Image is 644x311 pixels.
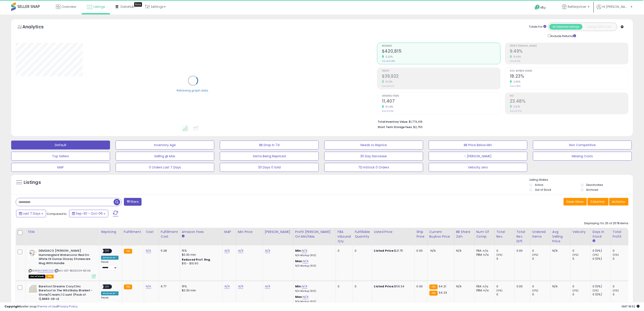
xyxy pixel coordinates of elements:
[238,230,261,234] div: Min Price
[544,33,581,38] div: Include Returns
[39,284,93,302] b: Barefoot Dreams CozyChic Barefoot in The Wild Baby Blanket - Stone/Cream,1 Count (Pack of 1),B683...
[338,249,350,253] div: 0
[124,284,132,289] small: FBA
[593,239,595,243] small: Days In Stock.
[23,211,40,216] span: Last 7 Days
[182,249,219,253] div: 15%
[439,290,447,295] span: 64.23
[295,295,303,299] b: Max:
[220,141,319,149] button: BB Drop in 7d
[295,284,302,288] b: Min:
[416,249,424,253] div: 0.00
[530,178,633,182] p: Listing States:
[303,259,308,263] a: N/A
[355,230,370,239] div: Fulfillable Quantity
[11,163,110,172] button: MAP
[416,284,424,288] div: 0.00
[529,25,546,29] div: Totals For
[295,259,303,263] b: Max:
[532,284,550,288] div: 0
[29,249,96,278] div: ASIN:
[510,74,628,80] h2: 18.23%
[182,262,219,265] div: $10 - $10.90
[16,210,46,217] button: Last 7 Days
[512,105,520,108] small: 11.97%
[602,4,629,9] span: Hi [PERSON_NAME]
[532,249,550,253] div: 0
[265,249,270,253] a: N/A
[532,292,550,296] div: 0
[378,125,413,129] b: Short Term Storage Fees:
[101,291,119,295] div: Amazon AI *
[28,230,97,234] div: Title
[429,291,438,296] small: FBA
[572,230,589,234] div: Velocity
[593,253,599,257] small: (0%)
[532,230,549,239] div: Ordered Items
[116,141,214,149] button: Inventory Age
[101,256,119,260] div: Amazon AI *
[496,289,503,292] small: (0%)
[533,141,632,149] button: Non Competitive
[531,1,555,15] a: Help
[552,230,569,244] div: Avg Selling Price
[295,264,332,267] p: N/A Markup (ROI)
[476,288,491,292] div: FBM: n/a
[384,105,393,108] small: 13.29%
[613,253,619,257] small: (0%)
[182,253,219,257] div: $0.30 min
[429,141,527,149] button: BB Price Below Min
[101,230,120,234] div: Repricing
[572,249,591,253] div: 0
[182,288,219,292] div: $0.30 min
[238,284,243,289] a: N/A
[416,230,425,239] div: Ship Price
[182,284,219,288] div: 15%
[456,249,471,253] div: N/A
[532,289,538,292] small: (0%)
[593,292,611,296] div: 0 (0%)
[613,249,631,253] div: 0
[593,289,599,292] small: (0%)
[39,249,93,266] b: DEMDACO [PERSON_NAME] Hummingbird Watercolor Red On White 16 Ounce Glossy Stoneware Mug With Handle
[456,230,472,239] div: BB Share 24h.
[104,285,111,288] span: OFF
[382,110,394,112] small: Prev: 10,069
[374,230,413,234] div: Listed Price
[224,230,234,234] div: MAP
[224,249,230,253] a: N/A
[517,230,528,244] div: Total Rev. Diff.
[38,304,57,309] a: Terms of Use
[11,141,110,149] button: Default
[613,289,619,292] small: (0%)
[303,295,308,299] a: N/A
[572,257,591,261] div: 0
[572,253,579,257] small: (0%)
[265,284,270,289] a: N/A
[584,221,628,226] div: Displaying 1 to 25 of 2578 items
[338,284,350,288] div: 0
[510,60,520,62] small: Prev: 8.35%
[532,253,538,257] small: (0%)
[146,230,157,234] div: Cost
[382,70,500,72] span: Profit
[593,230,609,239] div: Days In Stock
[161,230,178,239] div: Fulfillment Cost
[382,60,395,62] small: Prev: $411,685
[510,45,628,47] span: Profit [PERSON_NAME]
[355,284,369,288] div: 0
[456,284,471,288] div: N/A
[22,24,52,31] h5: Analytics
[429,152,527,161] button: - [PERSON_NAME]
[496,253,503,257] small: (0%)
[382,74,500,80] h2: $39,922
[510,49,628,55] h2: 9.49%
[58,304,78,309] a: Privacy Policy
[510,99,628,105] h2: 23.48%
[549,24,583,30] button: All Selected Listings
[496,249,515,253] div: 0
[220,163,319,172] button: 30 Days 0 Sold
[439,284,446,288] span: 64.21
[590,199,604,204] span: Columns
[374,249,411,253] div: $21.75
